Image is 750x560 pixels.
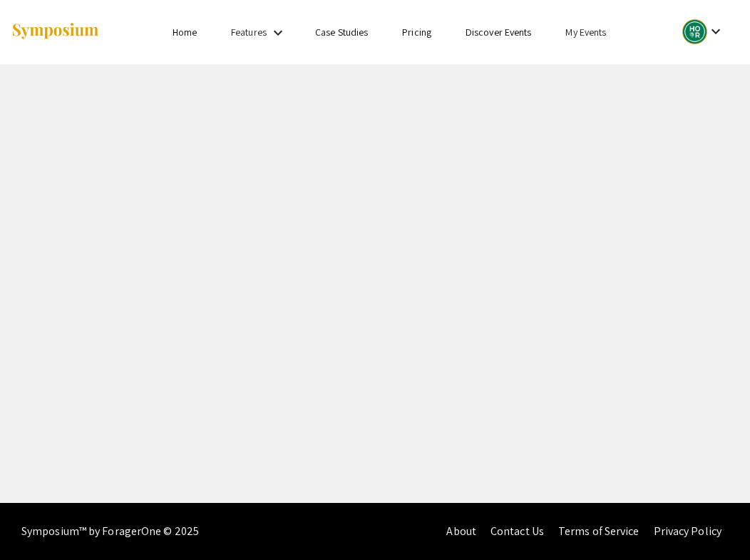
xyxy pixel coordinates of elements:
a: Privacy Policy [654,524,721,539]
mat-icon: Expand Features list [269,24,287,41]
mat-icon: Expand account dropdown [707,23,724,40]
a: Terms of Service [558,524,639,539]
button: Expand account dropdown [667,16,739,48]
img: Symposium by ForagerOne [11,22,100,41]
a: Discover Events [466,26,532,39]
a: Contact Us [490,524,544,539]
a: My Events [565,26,606,39]
a: About [446,524,476,539]
a: Pricing [402,26,431,39]
div: Symposium™ by ForagerOne © 2025 [21,503,199,560]
a: Home [173,26,197,39]
a: Features [231,26,267,39]
a: Case Studies [315,26,368,39]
